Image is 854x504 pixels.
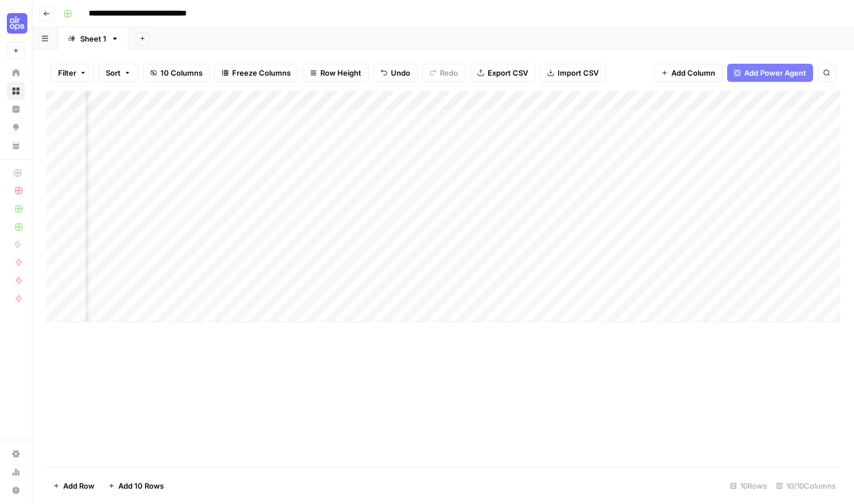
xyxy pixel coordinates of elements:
[98,64,138,82] button: Sort
[143,64,210,82] button: 10 Columns
[7,100,25,118] a: Insights
[373,64,418,82] button: Undo
[7,445,25,463] a: Settings
[320,67,361,79] span: Row Height
[654,64,723,82] button: Add Column
[80,33,106,44] div: Sheet 1
[540,64,606,82] button: Import CSV
[118,480,164,491] span: Add 10 Rows
[7,463,25,481] a: Usage
[51,64,94,82] button: Filter
[303,64,369,82] button: Row Height
[7,13,27,34] img: Cohort 5 Logo
[488,67,528,79] span: Export CSV
[46,477,101,495] button: Add Row
[63,480,94,491] span: Add Row
[7,481,25,499] button: Help + Support
[7,9,25,38] button: Workspace: Cohort 5
[7,64,25,82] a: Home
[470,64,535,82] button: Export CSV
[440,67,458,79] span: Redo
[58,67,76,79] span: Filter
[232,67,291,79] span: Freeze Columns
[391,67,410,79] span: Undo
[671,67,715,79] span: Add Column
[58,27,129,50] a: Sheet 1
[214,64,298,82] button: Freeze Columns
[772,477,840,495] div: 10/10 Columns
[160,67,203,79] span: 10 Columns
[7,137,25,155] a: Your Data
[558,67,599,79] span: Import CSV
[106,67,121,79] span: Sort
[7,82,25,100] a: Browse
[101,477,171,495] button: Add 10 Rows
[727,64,813,82] button: Add Power Agent
[725,477,772,495] div: 10 Rows
[422,64,465,82] button: Redo
[7,118,25,137] a: Opportunities
[744,67,806,79] span: Add Power Agent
